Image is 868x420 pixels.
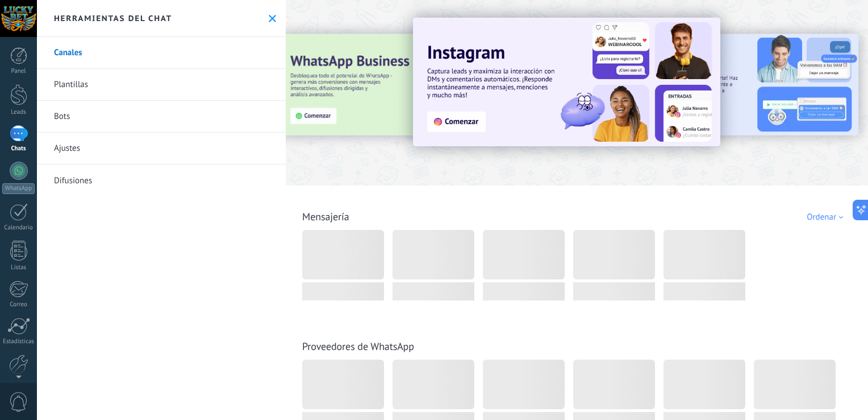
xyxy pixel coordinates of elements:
[279,34,521,135] img: Slide 3
[37,37,286,69] a: Canales
[2,338,35,345] div: Estadísticas
[54,13,172,23] h2: Herramientas del chat
[37,164,286,196] a: Difusiones
[616,34,858,135] img: Slide 2
[37,133,286,164] a: Ajustes
[37,101,286,133] a: Bots
[2,68,35,75] div: Panel
[2,183,35,194] div: WhatsApp
[2,301,35,308] div: Correo
[2,224,35,232] div: Calendario
[807,212,847,223] div: Ordenar
[2,109,35,116] div: Leads
[2,145,35,153] div: Chats
[2,264,35,271] div: Listas
[302,340,414,353] a: Proveedores de WhatsApp
[413,18,720,146] img: Slide 1
[37,69,286,101] a: Plantillas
